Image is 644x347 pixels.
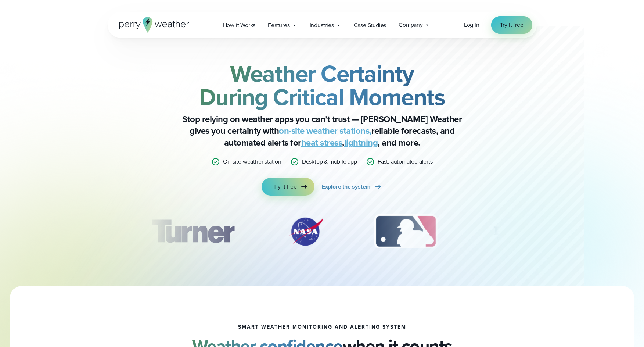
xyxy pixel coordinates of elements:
[480,213,539,250] img: PGA.svg
[238,324,406,330] h1: smart weather monitoring and alerting system
[140,213,245,250] img: Turner-Construction_1.svg
[268,21,289,30] span: Features
[223,157,281,166] p: On-site weather station
[399,21,423,29] span: Company
[144,213,500,254] div: slideshow
[280,213,332,250] img: NASA.svg
[480,213,539,250] div: 4 of 12
[354,21,386,30] span: Case Studies
[175,113,469,149] p: Stop relying on weather apps you can’t trust — [PERSON_NAME] Weather gives you certainty with rel...
[140,213,245,250] div: 1 of 12
[280,213,332,250] div: 2 of 12
[223,21,256,30] span: How it Works
[367,213,445,250] div: 3 of 12
[464,21,479,29] a: Log in
[491,16,532,34] a: Try it free
[310,21,334,30] span: Industries
[273,182,297,191] span: Try it free
[344,136,378,149] a: lightning
[367,213,445,250] img: MLB.svg
[301,136,342,149] a: heat stress
[322,178,382,196] a: Explore the system
[348,18,393,33] a: Case Studies
[279,124,371,137] a: on-site weather stations,
[500,21,524,29] span: Try it free
[322,182,371,191] span: Explore the system
[199,56,445,114] strong: Weather Certainty During Critical Moments
[217,18,262,33] a: How it Works
[378,157,433,166] p: Fast, automated alerts
[302,157,357,166] p: Desktop & mobile app
[262,178,314,196] a: Try it free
